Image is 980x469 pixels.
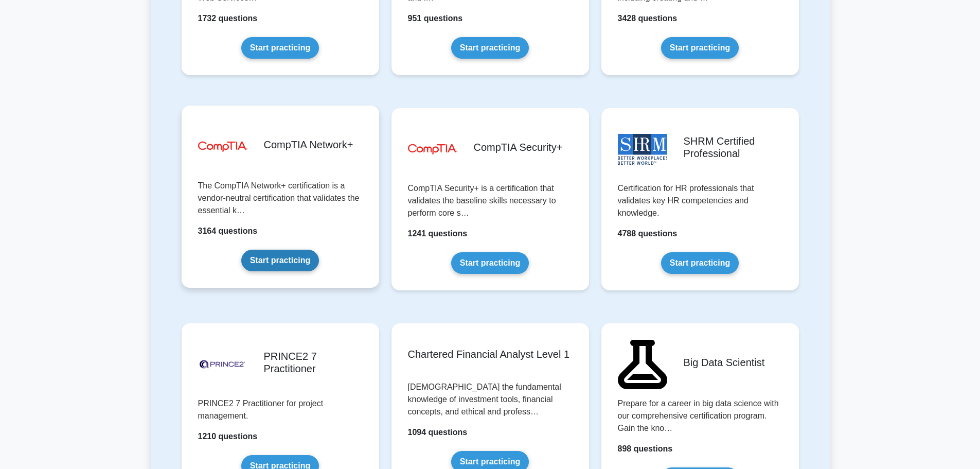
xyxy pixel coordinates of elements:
[451,37,529,59] a: Start practicing
[661,37,739,59] a: Start practicing
[451,252,529,274] a: Start practicing
[241,37,319,59] a: Start practicing
[661,252,739,274] a: Start practicing
[241,250,319,271] a: Start practicing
